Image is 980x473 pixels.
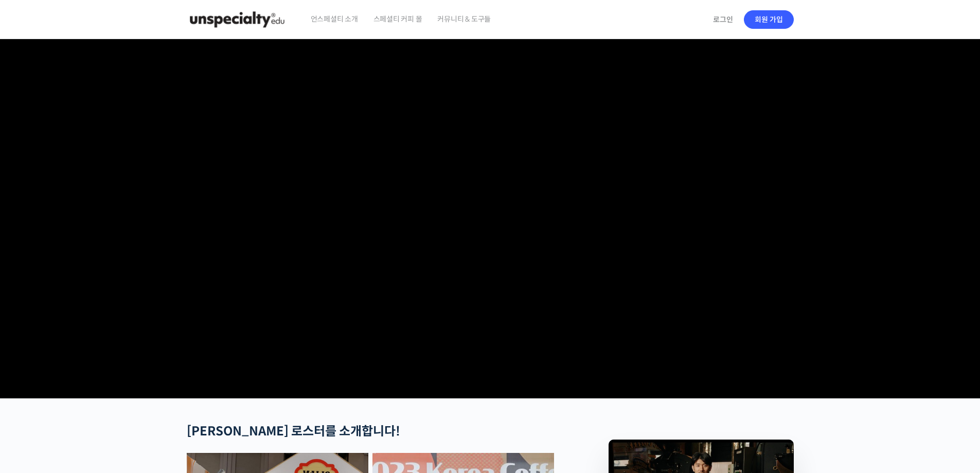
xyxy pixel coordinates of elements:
[744,10,794,29] a: 회원 가입
[707,8,739,31] a: 로그인
[187,424,400,439] strong: [PERSON_NAME] 로스터를 소개합니다!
